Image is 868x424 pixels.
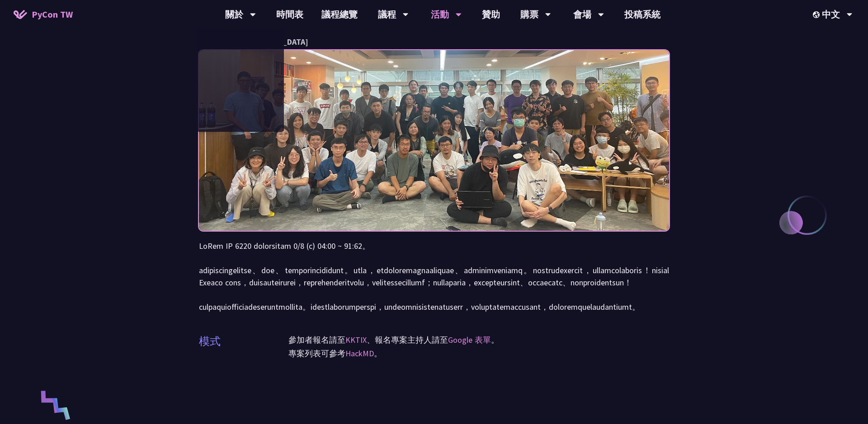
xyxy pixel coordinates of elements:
img: Photo of PyCon Taiwan Sprints [199,26,669,255]
a: PyCon TW [5,3,82,26]
a: PyCon [GEOGRAPHIC_DATA] [197,31,284,52]
a: Google 表單 [448,335,491,345]
img: Home icon of PyCon TW 2025 [14,10,27,19]
span: PyCon TW [32,8,73,21]
p: LoRem IP 6220 dolorsitam 0/8 (c) 04:00 ~ 91:62。 adipiscingelitse、doe、temporincididunt。utla，etdolo... [199,240,669,313]
p: 專案列表可參考 。 [288,347,669,360]
a: KKTIX [345,335,367,345]
a: HackMD [345,348,374,359]
p: 模式 [199,333,221,349]
p: 參加者報名請至 、報名專案主持人請至 。 [288,333,669,347]
img: Locale Icon [813,11,822,18]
